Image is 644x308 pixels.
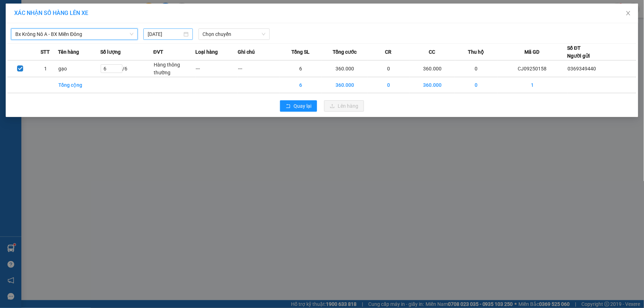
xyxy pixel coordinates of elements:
[333,48,357,56] span: Tổng cước
[14,10,88,16] span: XÁC NHẬN SỐ HÀNG LÊN XE
[280,60,322,77] td: 6
[238,48,255,56] span: Ghi chú
[286,103,291,109] span: rollback
[429,48,436,56] span: CC
[322,77,368,93] td: 360.000
[153,60,195,77] td: Hàng thông thường
[203,29,266,39] span: Chọn chuyến
[58,60,100,77] td: gạo
[195,48,218,56] span: Loại hàng
[58,48,79,56] span: Tên hàng
[58,77,100,93] td: Tổng cộng
[455,60,497,77] td: 0
[497,77,568,93] td: 1
[100,48,121,56] span: Số lượng
[100,60,153,77] td: / 6
[292,48,310,56] span: Tổng SL
[280,77,322,93] td: 6
[195,60,237,77] td: ---
[324,100,364,112] button: uploadLên hàng
[41,48,50,56] span: STT
[497,60,568,77] td: CJ09250158
[148,30,182,38] input: 13/09/2025
[568,66,596,71] span: 0369349440
[280,100,317,112] button: rollbackQuay lại
[15,29,133,39] span: Bx Krông Nô A - BX Miền Đông
[625,10,631,16] span: close
[568,44,590,60] div: Số ĐT Người gửi
[618,4,638,23] button: Close
[322,60,368,77] td: 360.000
[385,48,392,56] span: CR
[525,48,540,56] span: Mã GD
[368,77,410,93] td: 0
[410,77,455,93] td: 360.000
[294,102,311,110] span: Quay lại
[33,60,58,77] td: 1
[410,60,455,77] td: 360.000
[368,60,410,77] td: 0
[468,48,484,56] span: Thu hộ
[455,77,497,93] td: 0
[153,48,163,56] span: ĐVT
[238,60,280,77] td: ---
